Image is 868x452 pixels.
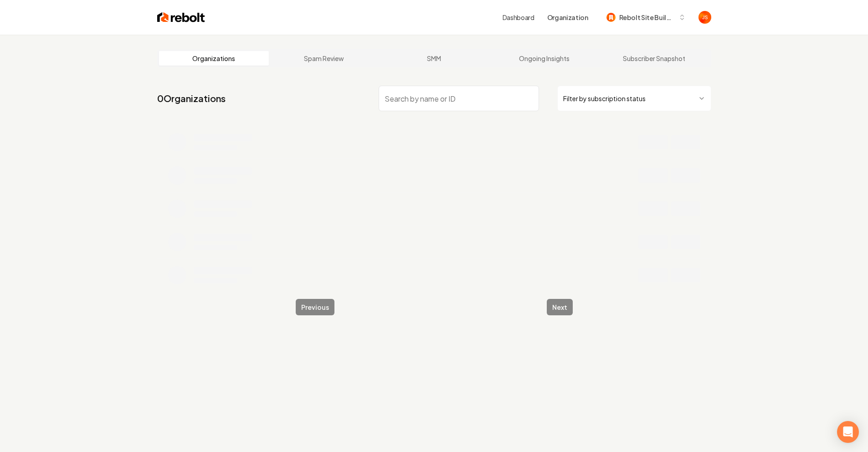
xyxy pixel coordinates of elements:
img: James Shamoun [699,11,711,24]
button: Open user button [699,11,711,24]
div: Open Intercom Messenger [837,421,859,443]
a: Dashboard [503,13,534,22]
a: Subscriber Snapshot [599,51,709,66]
a: Ongoing Insights [489,51,599,66]
span: Rebolt Site Builder [619,13,675,22]
img: Rebolt Logo [157,11,205,24]
button: Organization [542,9,594,26]
a: Spam Review [269,51,379,66]
a: Organizations [159,51,269,66]
a: SMM [379,51,489,66]
input: Search by name or ID [379,86,539,111]
a: 0Organizations [157,92,226,105]
img: Rebolt Site Builder [606,13,616,22]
